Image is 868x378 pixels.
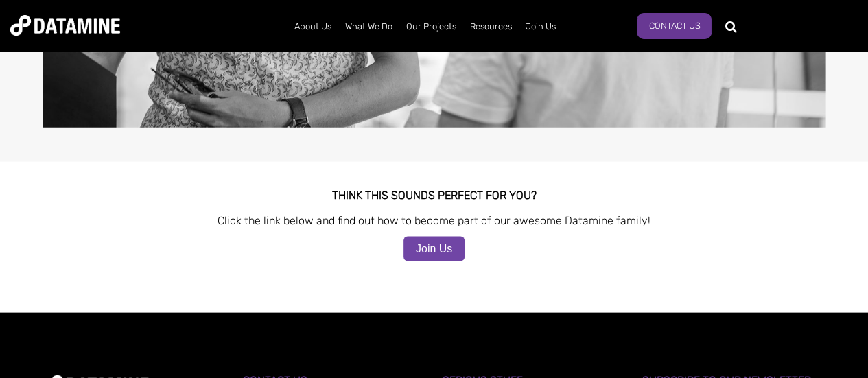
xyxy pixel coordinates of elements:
[519,9,563,45] a: Join Us
[10,15,120,36] img: Datamine
[637,13,712,39] a: Contact Us
[463,9,519,45] a: Resources
[338,9,399,45] a: What We Do
[43,211,825,230] p: Click the link below and find out how to become part of our awesome Datamine family!
[403,237,465,261] a: Join Us
[332,189,537,202] span: THINK THIS SOUNDS PERFECT FOR YOU?
[288,9,338,45] a: About Us
[399,9,463,45] a: Our Projects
